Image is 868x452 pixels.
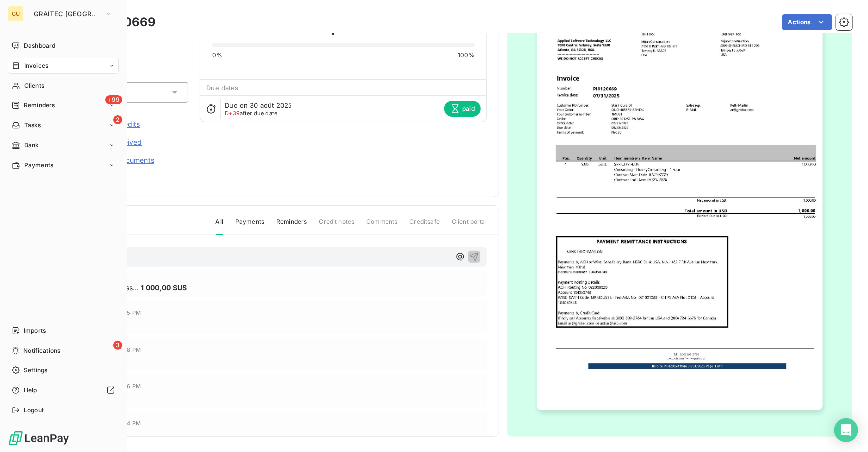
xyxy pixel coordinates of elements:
span: Comments [366,217,397,234]
span: Dashboard [24,41,55,50]
span: after due date [225,110,277,116]
span: Settings [24,366,47,375]
button: Actions [782,14,832,30]
span: D+39 [225,110,240,117]
span: Tasks [24,121,41,130]
span: paid [444,101,481,117]
span: Client portal [452,217,487,234]
span: Logout [24,406,44,415]
span: Reminders [276,217,307,234]
span: Imports [24,326,46,335]
span: GRAITEC [GEOGRAPHIC_DATA] [34,10,100,18]
span: Clients [24,81,44,90]
span: 100% [458,51,475,60]
span: Help [24,386,37,395]
a: Help [8,382,119,398]
span: 1 000,00 $US [141,282,187,293]
span: Credit notes [319,217,355,234]
span: Due dates [206,84,238,91]
span: Bank [24,141,39,150]
span: Invoices [24,61,48,70]
div: GU [8,6,24,22]
img: Logo LeanPay [8,430,70,446]
div: Open Intercom Messenger [834,418,858,442]
span: Payments [24,161,53,170]
span: Payments [235,217,264,234]
span: All [216,217,223,235]
span: 0% [212,51,222,60]
span: 3 [113,341,122,350]
span: Creditsafe [410,217,440,234]
span: Reminders [24,101,55,110]
span: +99 [105,95,122,104]
span: Due on 30 août 2025 [225,101,292,109]
span: Notifications [23,346,60,355]
span: 2 [113,115,122,124]
img: invoice_thumbnail [537,5,823,410]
